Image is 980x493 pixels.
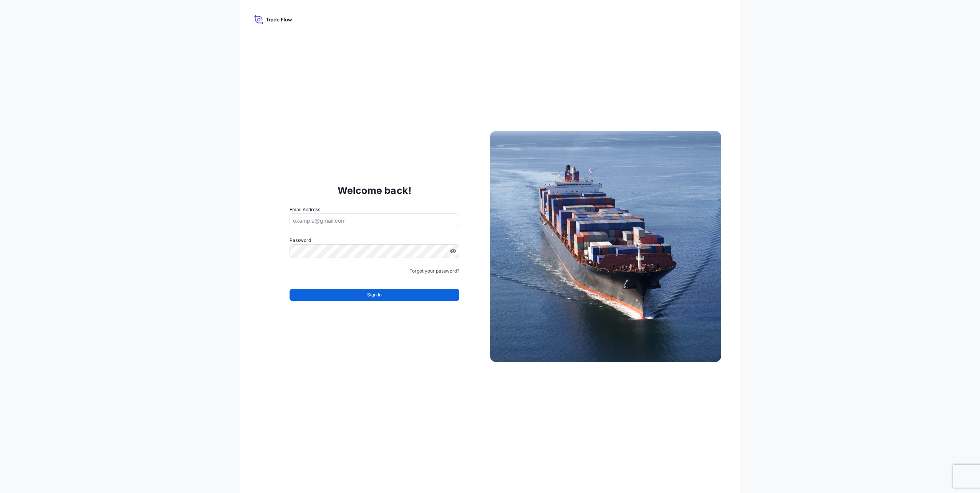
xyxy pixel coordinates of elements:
[367,291,382,299] span: Sign In
[290,237,459,244] label: Password
[490,131,721,362] img: Ship illustration
[290,206,320,213] label: Email Address
[450,248,456,254] button: Show password
[290,289,459,301] button: Sign In
[290,213,459,227] input: example@gmail.com
[338,184,412,197] p: Welcome back!
[409,267,459,275] a: Forgot your password?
